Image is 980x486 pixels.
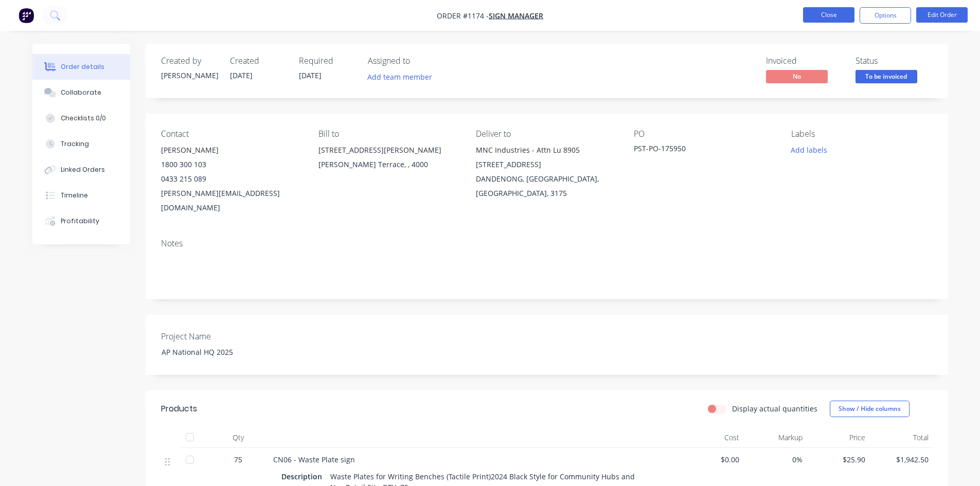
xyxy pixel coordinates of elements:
div: 1800 300 103 [161,157,302,172]
button: Tracking [32,131,130,157]
span: CN06 - Waste Plate sign [273,455,355,464]
div: [PERSON_NAME] [161,143,302,157]
button: To be invoiced [856,70,917,85]
div: Price [807,427,870,448]
div: [PERSON_NAME]1800 300 1030433 215 089[PERSON_NAME][EMAIL_ADDRESS][DOMAIN_NAME] [161,143,302,215]
div: Required [299,56,355,66]
div: Assigned to [368,56,471,66]
div: [PERSON_NAME][EMAIL_ADDRESS][DOMAIN_NAME] [161,186,302,215]
div: Timeline [61,191,88,200]
div: Profitability [61,217,99,226]
div: [STREET_ADDRESS][PERSON_NAME][PERSON_NAME] Terrace, , 4000 [318,143,459,176]
img: Factory [19,8,34,23]
span: Order #1174 - [437,11,489,21]
span: $0.00 [685,454,740,465]
div: AP National HQ 2025 [153,345,282,359]
div: 0433 215 089 [161,172,302,186]
div: Qty [207,427,269,448]
div: Checklists 0/0 [61,114,106,123]
button: Order details [32,54,130,80]
button: Show / Hide columns [830,401,910,417]
div: Linked Orders [61,165,105,174]
span: [DATE] [230,70,253,80]
button: Options [860,7,911,24]
div: Bill to [318,129,459,139]
a: Sign Manager [489,11,543,21]
div: PO [634,129,775,139]
div: DANDENONG, [GEOGRAPHIC_DATA], [GEOGRAPHIC_DATA], 3175 [476,172,617,201]
label: Project Name [161,330,290,343]
div: [STREET_ADDRESS][PERSON_NAME] [318,143,459,157]
span: $1,942.50 [874,454,929,465]
button: Add team member [362,70,437,84]
div: Cost [681,427,744,448]
span: $25.90 [811,454,866,465]
button: Add team member [368,70,438,84]
div: PST-PO-175950 [634,143,762,157]
div: Created by [161,56,218,66]
button: Close [803,7,854,23]
div: Deliver to [476,129,617,139]
div: MNC Industries - Attn Lu 8905 [STREET_ADDRESS] [476,143,617,172]
button: Profitability [32,208,130,234]
div: Labels [791,129,932,139]
div: Description [281,469,326,484]
button: Collaborate [32,80,130,105]
div: Created [230,56,287,66]
button: Linked Orders [32,157,130,183]
span: To be invoiced [856,70,917,83]
button: Checklists 0/0 [32,105,130,131]
div: Products [161,403,197,415]
div: MNC Industries - Attn Lu 8905 [STREET_ADDRESS]DANDENONG, [GEOGRAPHIC_DATA], [GEOGRAPHIC_DATA], 3175 [476,143,617,201]
div: Invoiced [766,56,843,66]
button: Edit Order [916,7,968,23]
div: Order details [61,62,104,71]
div: Status [856,56,933,66]
span: No [766,70,828,83]
div: Markup [743,427,807,448]
div: Tracking [61,139,89,149]
button: Add labels [786,143,833,157]
span: [DATE] [299,70,322,80]
div: Total [869,427,933,448]
div: Contact [161,129,302,139]
div: [PERSON_NAME] Terrace, , 4000 [318,157,459,172]
div: Collaborate [61,88,101,97]
div: Notes [161,239,933,248]
label: Display actual quantities [732,403,817,414]
span: 0% [747,454,803,465]
span: 75 [234,454,242,465]
button: Timeline [32,183,130,208]
div: [PERSON_NAME] [161,70,218,81]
